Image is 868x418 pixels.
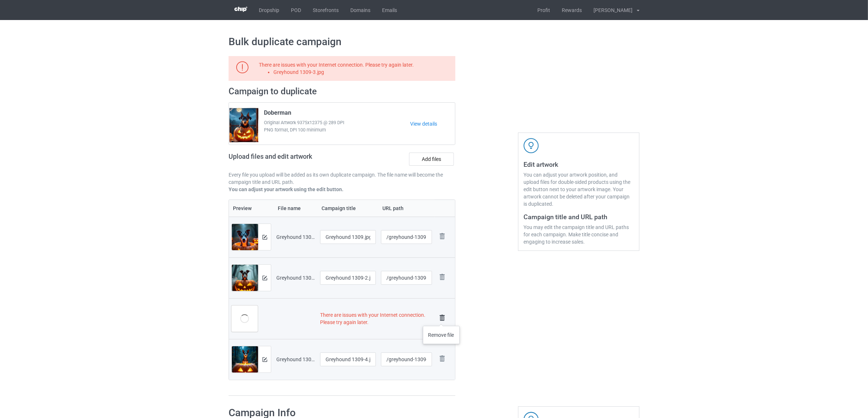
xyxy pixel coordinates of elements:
span: Doberman [264,109,291,119]
div: Greyhound 1309-4.jpg [276,356,315,363]
img: svg+xml;base64,PD94bWwgdmVyc2lvbj0iMS4wIiBlbmNvZGluZz0iVVRGLTgiPz4KPHN2ZyB3aWR0aD0iMTRweCIgaGVpZ2... [262,235,267,240]
div: Greyhound 1309-2.jpg [276,274,315,281]
img: svg+xml;base64,PD94bWwgdmVyc2lvbj0iMS4wIiBlbmNvZGluZz0iVVRGLTgiPz4KPHN2ZyB3aWR0aD0iMjhweCIgaGVpZ2... [437,354,447,364]
img: svg+xml;base64,PD94bWwgdmVyc2lvbj0iMS4wIiBlbmNvZGluZz0iVVRGLTgiPz4KPHN2ZyB3aWR0aD0iMjhweCIgaGVpZ2... [437,313,447,323]
h3: Edit artwork [523,160,634,169]
img: svg+xml;base64,PD94bWwgdmVyc2lvbj0iMS4wIiBlbmNvZGluZz0iVVRGLTgiPz4KPHN2ZyB3aWR0aD0iMjhweCIgaGVpZ2... [437,272,447,282]
h2: Upload files and edit artwork [229,153,365,166]
img: original.jpg [232,224,258,259]
span: PNG format, DPI 100 minimum [264,126,410,134]
img: svg+xml;base64,PD94bWwgdmVyc2lvbj0iMS4wIiBlbmNvZGluZz0iVVRGLTgiPz4KPHN2ZyB3aWR0aD0iMTRweCIgaGVpZ2... [262,276,267,280]
img: svg+xml;base64,PD94bWwgdmVyc2lvbj0iMS4wIiBlbmNvZGluZz0iVVRGLTgiPz4KPHN2ZyB3aWR0aD0iMTRweCIgaGVpZ2... [262,357,267,362]
span: Original Artwork 9375x12375 @ 289 DPI [264,119,410,126]
a: View details [410,120,455,127]
b: You can adjust your artwork using the edit button. [229,186,343,192]
div: You may edit the campaign title and URL paths for each campaign. Make title concise and engaging ... [523,224,634,245]
p: Every file you upload will be added as its own duplicate campaign. The file name will become the ... [229,171,455,186]
img: svg+xml;base64,PD94bWwgdmVyc2lvbj0iMS4wIiBlbmNvZGluZz0iVVRGLTgiPz4KPHN2ZyB3aWR0aD0iMTlweCIgaGVpZ2... [236,61,249,74]
div: Greyhound 1309.jpg [276,233,315,241]
div: You can adjust your artwork position, and upload files for double-sided products using the edit b... [523,171,634,208]
td: There are issues with your Internet connection. Please try again later. [318,298,435,339]
h2: Campaign to duplicate [229,86,455,97]
th: Campaign title [318,200,378,217]
img: svg+xml;base64,PD94bWwgdmVyc2lvbj0iMS4wIiBlbmNvZGluZz0iVVRGLTgiPz4KPHN2ZyB3aWR0aD0iMjhweCIgaGVpZ2... [437,231,447,241]
label: Add files [409,153,454,166]
img: original.jpg [232,346,258,381]
h1: Bulk duplicate campaign [229,35,639,48]
h3: Campaign title and URL path [523,213,634,221]
th: URL path [378,200,434,217]
th: Preview [229,200,274,217]
img: original.jpg [232,265,258,299]
div: There are issues with your Internet connection. Please try again later. [259,61,453,76]
div: [PERSON_NAME] [588,1,632,19]
li: Greyhound 1309-3.jpg [273,68,453,76]
img: 3d383065fc803cdd16c62507c020ddf8.png [234,7,247,12]
img: svg+xml;base64,PD94bWwgdmVyc2lvbj0iMS4wIiBlbmNvZGluZz0iVVRGLTgiPz4KPHN2ZyB3aWR0aD0iNDJweCIgaGVpZ2... [523,138,539,153]
th: File name [274,200,318,217]
div: Remove file [423,326,460,344]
